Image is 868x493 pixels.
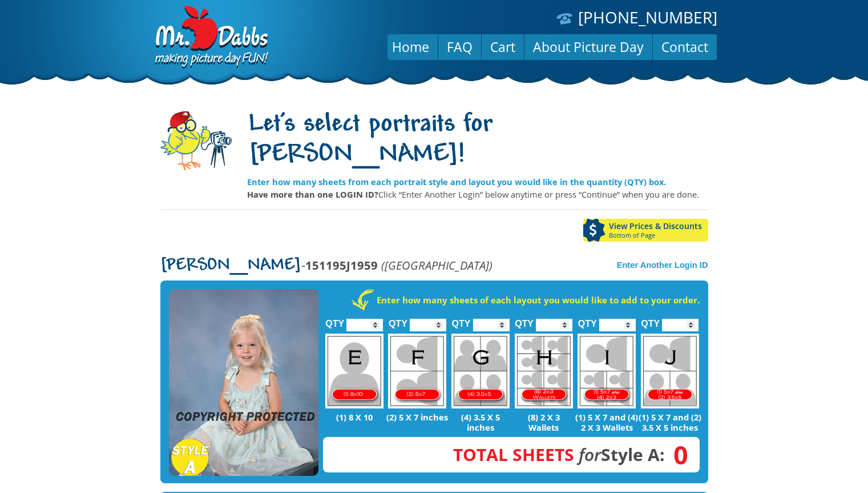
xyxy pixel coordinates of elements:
[389,306,407,334] label: QTY
[641,306,660,334] label: QTY
[578,6,717,28] a: [PHONE_NUMBER]
[452,306,471,334] label: QTY
[453,443,665,466] strong: Style A:
[247,189,378,200] strong: Have more than one LOGIN ID?
[438,33,481,61] a: FAQ
[151,6,270,70] img: Dabbs Company
[323,412,386,422] p: (1) 8 X 10
[665,448,688,461] span: 0
[524,33,652,61] a: About Picture Day
[578,334,636,408] img: I
[579,443,601,466] em: for
[653,33,717,61] a: Contact
[160,259,492,272] p: -
[451,334,510,408] img: G
[583,219,708,242] a: View Prices & DiscountsBottom of Page
[381,257,492,273] em: ([GEOGRAPHIC_DATA])
[609,232,708,239] span: Bottom of Page
[512,412,575,432] p: (8) 2 X 3 Wallets
[575,412,639,432] p: (1) 5 X 7 and (4) 2 X 3 Wallets
[639,412,702,432] p: (1) 5 X 7 and (2) 3.5 X 5 inches
[617,260,708,270] a: Enter Another Login ID
[515,306,534,334] label: QTY
[386,412,449,422] p: (2) 5 X 7 inches
[247,176,666,187] strong: Enter how many sheets from each portrait style and layout you would like in the quantity (QTY) box.
[578,306,597,334] label: QTY
[160,111,232,170] img: camera-mascot
[325,306,344,334] label: QTY
[325,334,383,408] img: E
[453,443,574,466] span: Total Sheets
[169,289,318,476] img: STYLE A
[641,334,699,408] img: J
[377,294,700,306] strong: Enter how many sheets of each layout you would like to add to your order.
[247,188,708,201] p: Click “Enter Another Login” below anytime or press “Continue” when you are done.
[305,257,378,273] strong: 151195J1959
[388,334,446,408] img: F
[515,334,573,408] img: H
[247,110,708,171] h1: Let's select portraits for [PERSON_NAME]!
[449,412,512,432] p: (4) 3.5 X 5 inches
[482,33,524,61] a: Cart
[383,33,438,61] a: Home
[160,256,301,275] span: [PERSON_NAME]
